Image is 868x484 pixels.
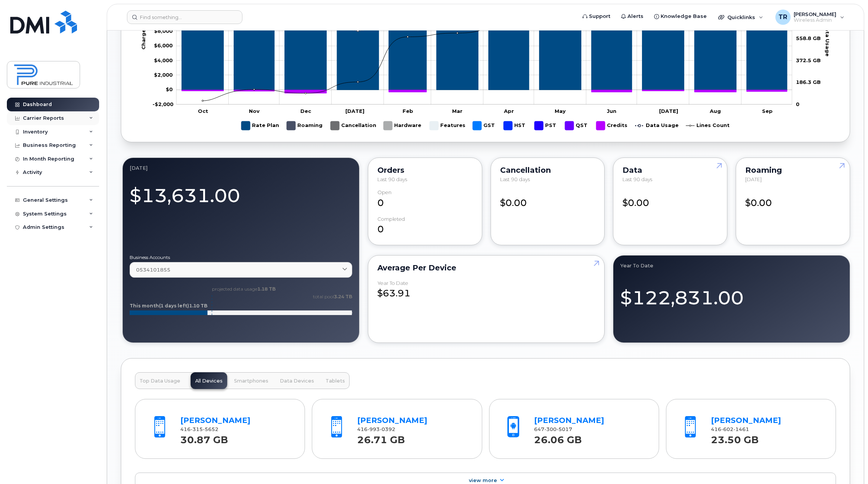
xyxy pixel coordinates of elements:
[500,167,595,173] div: Cancellation
[280,378,314,384] span: Data Devices
[555,108,566,114] tspan: May
[130,303,159,309] tspan: This month
[154,57,173,63] g: $0
[140,26,146,50] tspan: Charges
[661,13,707,20] span: Knowledge Base
[469,478,497,483] span: View More
[627,13,643,20] span: Alerts
[154,57,173,63] tspan: $4,000
[257,286,276,292] tspan: 1.18 TB
[203,426,218,432] span: 5652
[616,9,649,24] a: Alerts
[377,265,595,271] div: Average per Device
[534,430,582,445] strong: 26.06 GB
[794,11,836,17] span: [PERSON_NAME]
[607,108,616,114] tspan: Jun
[152,101,173,107] tspan: -$2,000
[331,118,376,133] g: Cancellation
[796,79,821,85] tspan: 186.3 GB
[249,108,260,114] tspan: Nov
[357,426,395,432] span: 416
[377,167,473,173] div: Orders
[377,190,391,195] div: Open
[154,72,173,78] g: $0
[623,167,718,173] div: Data
[589,13,610,20] span: Support
[796,57,821,63] tspan: 372.5 GB
[326,378,345,384] span: Tablets
[500,190,595,209] div: $0.00
[212,286,276,292] text: projected data usage
[180,430,228,445] strong: 30.87 GB
[159,303,189,309] tspan: (1 days left)
[377,280,595,300] div: $63.91
[504,108,514,114] tspan: Apr
[635,118,679,133] g: Data Usage
[544,426,557,432] span: 300
[154,42,173,48] tspan: $6,000
[140,378,180,384] span: Top Data Usage
[504,118,527,133] g: HST
[300,108,311,114] tspan: Dec
[534,426,572,432] span: 647
[367,426,380,432] span: 993
[127,10,242,24] input: Find something...
[473,118,496,133] g: GST
[778,13,787,22] span: TR
[557,426,572,432] span: 5017
[191,426,203,432] span: 315
[796,101,799,107] tspan: 0
[241,118,730,133] g: Legend
[794,17,836,23] span: Wireless Admin
[198,108,208,114] tspan: Oct
[357,430,405,445] strong: 26.71 GB
[623,176,652,182] span: Last 90 days
[130,262,352,278] a: 0534101855
[135,372,185,389] button: Top Data Usage
[380,426,395,432] span: 0392
[659,108,678,114] tspan: [DATE]
[377,190,473,209] div: 0
[154,72,173,78] tspan: $2,000
[241,118,279,133] g: Rate Plan
[130,255,352,260] label: Business Accounts
[377,216,473,236] div: 0
[623,190,718,209] div: $0.00
[796,35,821,41] tspan: 558.8 GB
[334,294,352,299] tspan: 3.24 TB
[130,165,352,171] div: September 2025
[357,416,427,425] a: [PERSON_NAME]
[313,294,352,299] text: total pool
[345,108,364,114] tspan: [DATE]
[166,86,173,92] tspan: $0
[377,216,405,222] div: completed
[565,118,589,133] g: QST
[745,190,841,209] div: $0.00
[229,372,273,389] button: Smartphones
[154,28,173,34] tspan: $8,000
[452,108,462,114] tspan: Mar
[180,426,218,432] span: 416
[275,372,319,389] button: Data Devices
[534,416,604,425] a: [PERSON_NAME]
[377,176,407,182] span: Last 90 days
[234,378,268,384] span: Smartphones
[620,278,843,311] div: $122,831.00
[534,118,557,133] g: PST
[711,426,749,432] span: 416
[154,42,173,48] g: $0
[500,176,530,182] span: Last 90 days
[721,426,733,432] span: 602
[711,416,781,425] a: [PERSON_NAME]
[189,303,207,309] tspan: 1.10 TB
[403,108,413,114] tspan: Feb
[577,9,616,24] a: Support
[430,118,465,133] g: Features
[287,118,323,133] g: Roaming
[649,9,712,24] a: Knowledge Base
[733,426,749,432] span: 1461
[709,108,721,114] tspan: Aug
[383,118,422,133] g: Hardware
[620,262,843,269] div: Year to Date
